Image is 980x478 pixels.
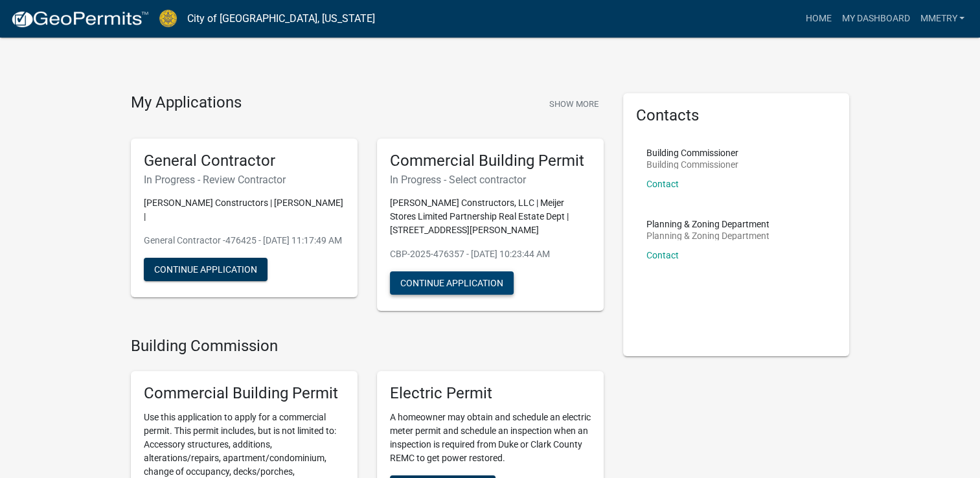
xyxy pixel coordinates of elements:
[636,106,837,125] h5: Contacts
[390,174,591,186] h6: In Progress - Select contractor
[131,337,604,356] h4: Building Commission
[646,160,738,169] p: Building Commissioner
[144,234,345,247] p: General Contractor -476425 - [DATE] 11:17:49 AM
[390,152,591,170] h5: Commercial Building Permit
[187,8,375,30] a: City of [GEOGRAPHIC_DATA], [US_STATE]
[800,6,836,31] a: Home
[646,179,679,189] a: Contact
[390,384,591,403] h5: Electric Permit
[836,6,915,31] a: My Dashboard
[390,271,514,295] button: Continue Application
[144,196,345,223] p: [PERSON_NAME] Constructors | [PERSON_NAME] |
[390,247,591,261] p: CBP-2025-476357 - [DATE] 10:23:44 AM
[646,148,738,157] p: Building Commissioner
[646,250,679,260] a: Contact
[159,10,177,27] img: City of Jeffersonville, Indiana
[144,384,345,403] h5: Commercial Building Permit
[646,231,769,240] p: Planning & Zoning Department
[646,220,769,229] p: Planning & Zoning Department
[390,196,591,237] p: [PERSON_NAME] Constructors, LLC | Meijer Stores Limited Partnership Real Estate Dept | [STREET_AD...
[144,258,268,281] button: Continue Application
[144,152,345,170] h5: General Contractor
[390,411,591,465] p: A homeowner may obtain and schedule an electric meter permit and schedule an inspection when an i...
[131,93,242,113] h4: My Applications
[915,6,970,31] a: mmetry
[144,174,345,186] h6: In Progress - Review Contractor
[544,93,604,115] button: Show More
